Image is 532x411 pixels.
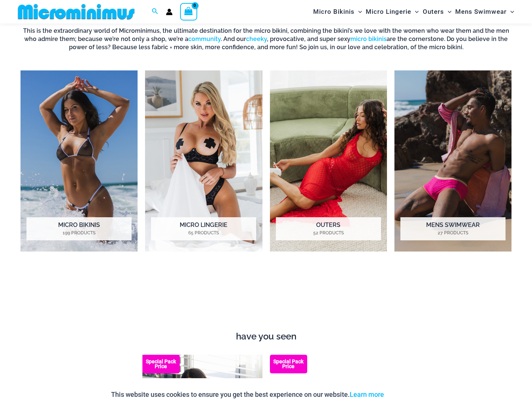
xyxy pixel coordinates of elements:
a: Visit product category Micro Lingerie [145,70,262,252]
a: Visit product category Micro Bikinis [21,70,138,252]
h6: This is the extraordinary world of Microminimus, the ultimate destination for the micro bikini, c... [21,27,511,52]
a: community [188,35,221,42]
a: Micro BikinisMenu ToggleMenu Toggle [311,2,364,21]
span: Menu Toggle [411,2,419,21]
span: Micro Lingerie [366,2,411,21]
a: Mens SwimwearMenu ToggleMenu Toggle [453,2,516,21]
p: This website uses cookies to ensure you get the best experience on our website. [111,389,384,400]
a: OutersMenu ToggleMenu Toggle [421,2,453,21]
a: View Shopping Cart, empty [180,3,197,20]
span: Menu Toggle [444,2,451,21]
img: Micro Lingerie [145,70,262,252]
h2: Micro Lingerie [151,217,256,240]
h2: Micro Bikinis [26,217,132,240]
a: cheeky [246,35,267,42]
nav: Site Navigation [310,1,517,22]
mark: 65 Products [151,230,256,236]
a: Learn more [350,391,384,398]
b: Special Pack Price [142,359,180,369]
button: Accept [390,386,421,404]
a: Visit product category Outers [270,70,387,252]
span: Menu Toggle [355,2,362,21]
img: Mens Swimwear [394,70,511,252]
img: MM SHOP LOGO FLAT [15,3,138,20]
span: Menu Toggle [507,2,514,21]
a: Visit product category Mens Swimwear [394,70,511,252]
h4: have you seen [15,331,517,342]
span: Outers [423,2,444,21]
mark: 52 Products [276,230,381,236]
img: Micro Bikinis [21,70,138,252]
h2: Outers [276,217,381,240]
a: Micro LingerieMenu ToggleMenu Toggle [364,2,421,21]
b: Special Pack Price [270,359,307,369]
mark: 199 Products [26,230,132,236]
a: micro bikinis [350,35,387,42]
span: Mens Swimwear [455,2,507,21]
h2: Mens Swimwear [400,217,506,240]
mark: 27 Products [400,230,506,236]
a: Account icon link [166,9,173,15]
img: Outers [270,70,387,252]
iframe: TrustedSite Certified [21,271,511,327]
span: Micro Bikinis [313,2,355,21]
a: Search icon link [152,7,158,16]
